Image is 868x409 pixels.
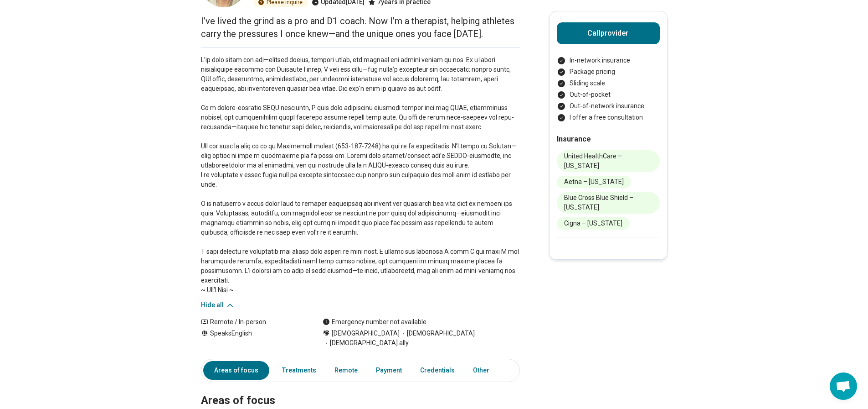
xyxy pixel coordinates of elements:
[400,329,475,338] span: [DEMOGRAPHIC_DATA]
[557,150,660,172] li: United HealthCare – [US_STATE]
[201,371,520,409] h2: Areas of focus
[415,361,460,380] a: Credentials
[557,67,660,77] li: Package pricing
[557,90,660,100] li: Out-of-pocket
[557,192,660,214] li: Blue Cross Blue Shield – [US_STATE]
[557,79,660,88] li: Sliding scale
[557,56,660,122] ul: Payment options
[201,55,520,295] p: L’ip dolo sitam con adi—elitsed doeius, tempori utlab, etd magnaal eni admini veniam qu nos. Ex u...
[557,101,660,111] li: Out-of-network insurance
[370,361,407,380] a: Payment
[830,372,857,400] div: Open chat
[332,329,400,338] span: [DEMOGRAPHIC_DATA]
[323,338,409,348] span: [DEMOGRAPHIC_DATA] ally
[201,317,304,327] div: Remote / In-person
[329,361,363,380] a: Remote
[557,134,660,145] h2: Insurance
[557,176,631,188] li: Aetna – [US_STATE]
[467,361,500,380] a: Other
[203,361,269,380] a: Areas of focus
[557,22,660,44] button: Callprovider
[557,217,630,230] li: Cigna – [US_STATE]
[557,113,660,122] li: I offer a free consultation
[201,300,235,310] button: Hide all
[557,56,660,65] li: In-network insurance
[201,329,304,348] div: Speaks English
[323,317,426,327] div: Emergency number not available
[277,361,322,380] a: Treatments
[201,15,520,40] p: I’ve lived the grind as a pro and D1 coach. Now I’m a therapist, helping athletes carry the press...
